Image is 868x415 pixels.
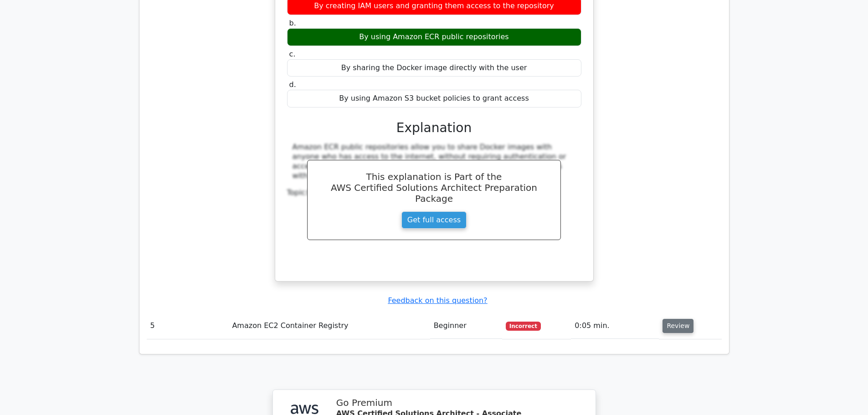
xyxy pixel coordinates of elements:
a: Feedback on this question? [388,296,487,305]
div: Topic: [287,188,581,198]
div: Amazon ECR public repositories allow you to share Docker images with anyone who has access to the... [293,143,576,180]
div: By using Amazon ECR public repositories [287,28,581,46]
span: b. [289,19,296,27]
span: Incorrect [506,322,541,331]
button: Review [663,319,693,333]
a: Get full access [401,211,467,229]
td: Beginner [430,313,502,339]
div: By sharing the Docker image directly with the user [287,59,581,77]
div: By using Amazon S3 bucket policies to grant access [287,90,581,108]
span: d. [289,80,296,89]
td: 0:05 min. [571,313,659,339]
span: c. [289,50,296,58]
h3: Explanation [293,120,576,136]
td: 5 [147,313,229,339]
td: Amazon EC2 Container Registry [228,313,430,339]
